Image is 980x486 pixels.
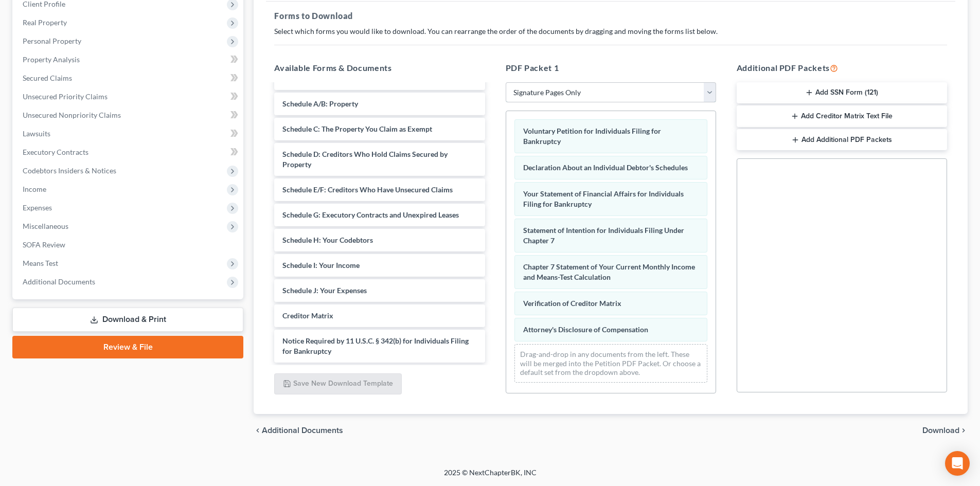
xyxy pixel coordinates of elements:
i: chevron_right [959,426,968,435]
h5: PDF Packet 1 [506,62,716,74]
span: Codebtors Insiders & Notices [23,166,116,175]
span: Executory Contracts [23,148,88,156]
p: Select which forms you would like to download. You can rearrange the order of the documents by dr... [274,26,947,37]
button: Download chevron_right [922,426,968,435]
span: Notice Required by 11 U.S.C. § 342(b) for Individuals Filing for Bankruptcy [282,336,469,355]
span: Download [922,426,959,435]
a: chevron_left Additional Documents [254,426,343,435]
span: Schedule I: Your Income [282,261,360,269]
a: Property Analysis [14,50,243,69]
a: Unsecured Nonpriority Claims [14,106,243,124]
span: Miscellaneous [23,222,68,230]
a: Unsecured Priority Claims [14,87,243,106]
span: Schedule C: The Property You Claim as Exempt [282,124,432,133]
span: Schedule G: Executory Contracts and Unexpired Leases [282,210,459,219]
span: Unsecured Nonpriority Claims [23,111,121,119]
span: Expenses [23,203,52,212]
div: 2025 © NextChapterBK, INC [197,467,783,486]
span: Additional Documents [262,426,343,435]
span: Means Test [23,259,58,267]
button: Add Creditor Matrix Text File [737,105,947,127]
h5: Forms to Download [274,10,947,22]
span: Chapter 7 Statement of Your Current Monthly Income and Means-Test Calculation [523,262,695,281]
span: Summary of Your Assets and Liabilities [282,74,406,83]
span: Verification of Creditor Matrix [523,299,621,308]
span: Statement of Intention for Individuals Filing Under Chapter 7 [523,226,684,245]
span: Declaration About an Individual Debtor's Schedules [523,163,688,172]
span: Schedule A/B: Property [282,99,358,108]
span: Property Analysis [23,55,80,64]
span: SOFA Review [23,240,65,249]
div: Drag-and-drop in any documents from the left. These will be merged into the Petition PDF Packet. ... [514,344,707,383]
i: chevron_left [254,426,262,435]
div: Open Intercom Messenger [945,451,970,476]
a: Download & Print [12,308,243,332]
a: Review & File [12,336,243,358]
button: Add SSN Form (121) [737,82,947,104]
a: Lawsuits [14,124,243,143]
a: Secured Claims [14,69,243,87]
span: Secured Claims [23,74,72,82]
h5: Available Forms & Documents [274,62,485,74]
span: Creditor Matrix [282,311,333,320]
span: Schedule E/F: Creditors Who Have Unsecured Claims [282,185,453,194]
span: Attorney's Disclosure of Compensation [523,325,648,334]
span: Personal Property [23,37,81,45]
h5: Additional PDF Packets [737,62,947,74]
span: Income [23,185,46,193]
button: Add Additional PDF Packets [737,129,947,151]
span: Schedule H: Your Codebtors [282,236,373,244]
span: Your Statement of Financial Affairs for Individuals Filing for Bankruptcy [523,189,684,208]
span: Schedule J: Your Expenses [282,286,367,295]
a: Executory Contracts [14,143,243,161]
a: SOFA Review [14,236,243,254]
span: Real Property [23,18,67,27]
span: Voluntary Petition for Individuals Filing for Bankruptcy [523,127,661,146]
span: Additional Documents [23,277,95,286]
span: Schedule D: Creditors Who Hold Claims Secured by Property [282,150,448,169]
button: Save New Download Template [274,373,402,395]
span: Unsecured Priority Claims [23,92,108,101]
span: Lawsuits [23,129,50,138]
